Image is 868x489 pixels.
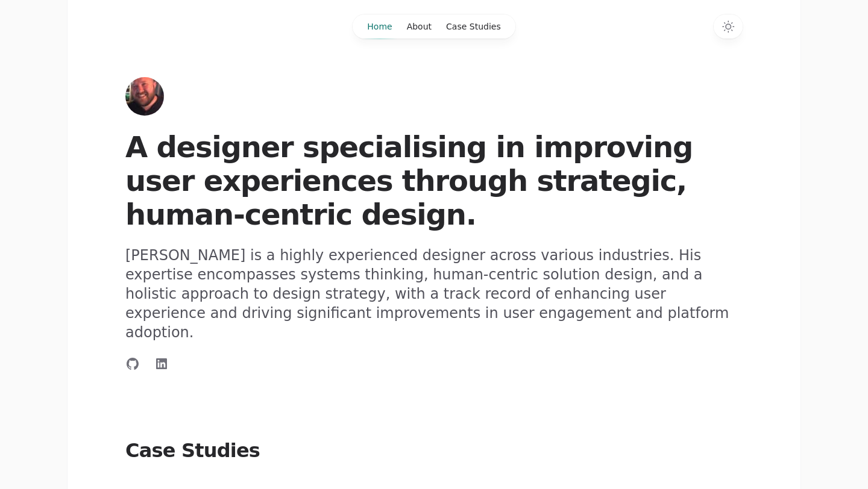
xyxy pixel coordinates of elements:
h1: A designer specialising in improving user experiences through strategic, human-centric design. [125,130,743,231]
p: [PERSON_NAME] is a highly experienced designer across various industries. His expertise encompass... [125,246,743,342]
a: Case Studies [439,14,508,39]
button: Switch to dark theme [714,14,743,39]
a: Connect with me on LinkedIn [154,357,169,371]
a: Home [125,77,164,116]
a: Home [360,14,399,39]
h2: Case Studies [125,438,743,463]
a: Connect with me on GitHub [125,357,140,371]
a: About [400,14,439,39]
